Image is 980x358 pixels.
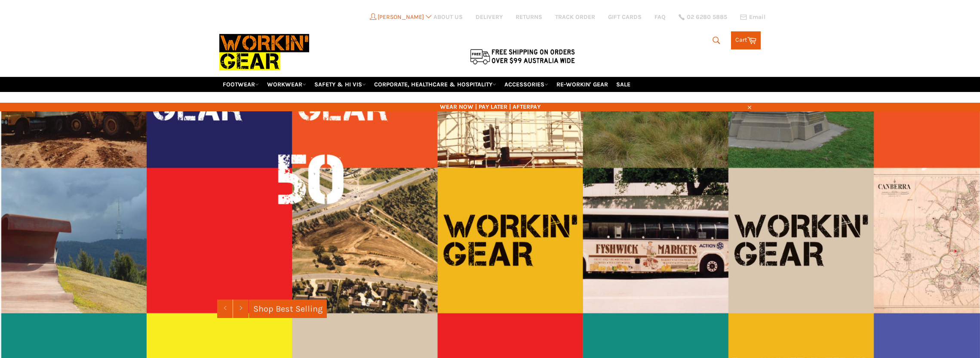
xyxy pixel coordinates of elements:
[516,13,542,21] a: RETURNS
[249,300,327,318] a: Shop Best Selling
[219,28,309,76] img: Workin Gear leaders in Workwear, Safety Boots, PPE, Uniforms. Australia's No.1 in Workwear
[687,14,727,20] span: 02 6280 5885
[264,77,310,92] a: WORKWEAR
[731,31,761,49] a: Cart
[469,47,576,65] img: Flat $9.95 shipping Australia wide
[679,14,727,20] a: 02 6280 5885
[654,13,666,21] a: FAQ
[553,77,611,92] a: RE-WORKIN' GEAR
[219,103,761,111] span: WEAR NOW | PAY LATER | AFTERPAY
[501,77,552,92] a: ACCESSORIES
[555,13,595,21] a: TRACK ORDER
[219,77,262,92] a: FOOTWEAR
[371,77,500,92] a: CORPORATE, HEALTHCARE & HOSPITALITY
[311,77,369,92] a: SAFETY & HI VIS
[613,77,634,92] a: SALE
[740,14,765,21] a: Email
[608,13,642,21] a: GIFT CARDS
[749,14,765,20] span: Email
[433,13,463,21] a: ABOUT US
[368,13,433,21] a: [PERSON_NAME]
[476,13,503,21] a: DELIVERY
